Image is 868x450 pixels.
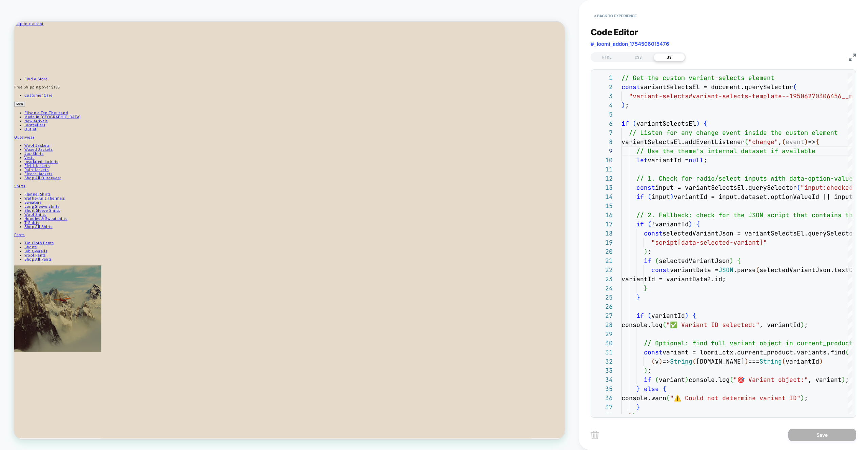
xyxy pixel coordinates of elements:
span: String [670,357,692,365]
span: ( [692,357,696,365]
span: console.log [689,376,730,384]
a: Field Jackets [14,188,47,196]
span: // 2. Fallback: check for the JSON script that con [636,211,823,219]
div: JS [654,53,685,61]
span: variantSelectsEl [636,120,696,127]
span: // Use the theme's internal dataset if available [636,147,815,155]
a: Shop All Shirts [14,270,51,277]
span: "🎯 Variant object:" [733,376,808,384]
span: ; [704,156,707,164]
span: ) [730,257,733,265]
span: 0306456__main" [815,92,868,100]
span: ) [685,376,689,384]
span: , [778,138,782,146]
span: else [644,385,659,393]
span: => [808,138,815,146]
a: Find A Store [14,73,45,80]
a: Insulated Jackets [14,183,59,190]
a: Shop All Outerwear [14,205,63,212]
span: ( [663,321,666,329]
button: < Back to experience [591,11,640,21]
div: 5 [594,110,613,119]
span: ( [666,394,670,402]
div: 7 [594,128,613,137]
span: #_loomi_addon_1754506015476 [591,41,669,47]
span: // Get the custom variant-selects element [622,74,774,82]
span: ; [636,412,640,420]
span: const [636,184,655,191]
span: ; [648,367,651,374]
span: if [622,120,629,127]
span: v [655,357,659,365]
span: .parse [733,266,756,274]
span: "✅ Variant ID selected:" [666,321,759,329]
span: ; [804,394,808,402]
span: ( [745,138,748,146]
span: ( [648,312,651,320]
div: 30 [594,339,613,348]
a: New Arrivals [14,129,45,136]
span: "change" [748,138,778,146]
span: ; [845,376,849,384]
a: Bestsellers [14,134,42,141]
span: on-value-id [823,175,864,182]
span: const [644,229,663,237]
div: 36 [594,393,613,403]
span: variantSelectsEl = document.querySelector [640,83,793,91]
a: Shorts [14,297,30,304]
a: Outlet [14,140,30,147]
span: "variant-selects#variant-selects-template--1950627 [629,92,815,100]
span: { [815,138,819,146]
span: { [663,385,666,393]
div: 22 [594,265,613,274]
span: const [622,83,640,91]
div: 17 [594,220,613,229]
span: variantId [651,312,685,320]
button: Save [788,429,856,441]
span: variantData = [670,266,718,274]
div: 4 [594,101,613,110]
div: 16 [594,210,613,220]
span: console.log [622,321,663,329]
span: if [636,193,644,201]
div: 13 [594,183,613,192]
div: 32 [594,357,613,366]
span: } [636,293,640,301]
span: lement [815,129,838,137]
span: "script[data-selected-variant]" [651,239,767,246]
div: 1 [594,73,613,82]
span: let [636,156,648,164]
span: ( [655,376,659,384]
span: } [636,385,640,393]
span: // Optional: find full variant object in current_p [644,339,830,347]
span: variant [659,376,685,384]
a: Sweaters [14,237,37,244]
span: const [651,266,670,274]
span: if [644,376,651,384]
div: 19 [594,238,613,247]
a: Fleece Jackets [14,199,51,206]
span: tor [845,229,856,237]
div: 2 [594,82,613,91]
span: ; [625,101,629,109]
span: ) [819,357,823,365]
span: ) [842,376,845,384]
span: ( [648,193,651,201]
span: ) [685,312,689,320]
span: ) [689,220,692,228]
a: Filson × Ten Thousand [14,118,72,125]
div: 31 [594,348,613,357]
span: variantId = [648,156,689,164]
div: 18 [594,229,613,238]
span: } [629,412,633,420]
div: 21 [594,256,613,265]
span: if [644,257,651,265]
span: // Listen for any change event inside the custom e [629,129,815,137]
a: Waxed Jackets [14,167,51,174]
div: 12 [594,174,613,183]
a: Long Sleeve Shirts [14,243,60,250]
div: 3 [594,91,613,101]
span: ( [782,357,786,365]
span: const [644,348,663,356]
span: ) [804,138,808,146]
